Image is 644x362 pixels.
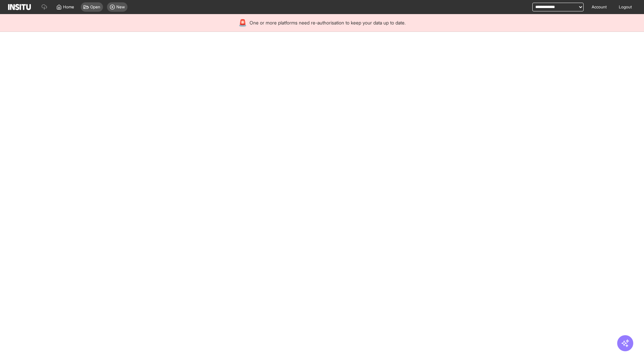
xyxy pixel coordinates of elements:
[8,4,31,10] img: Logo
[90,4,100,10] span: Open
[63,4,74,10] span: Home
[238,18,247,27] div: 🚨
[116,4,125,10] span: New
[250,19,406,26] span: One or more platforms need re-authorisation to keep your data up to date.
